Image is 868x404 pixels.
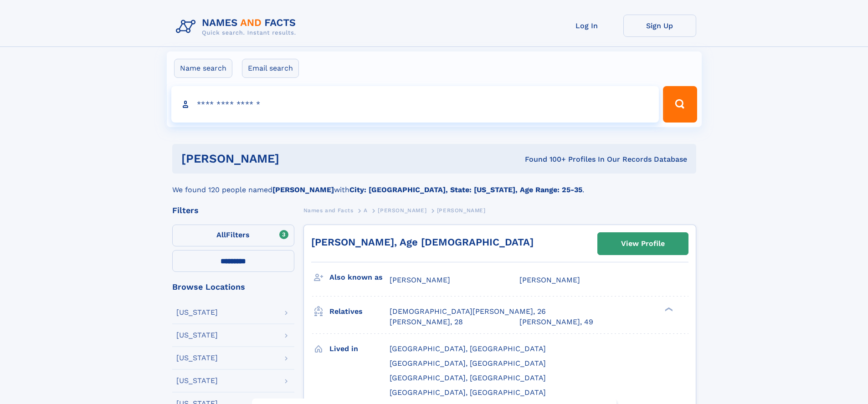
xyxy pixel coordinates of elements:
span: [PERSON_NAME] [519,276,580,284]
b: [PERSON_NAME] [272,185,334,194]
label: Email search [242,59,299,78]
span: [GEOGRAPHIC_DATA], [GEOGRAPHIC_DATA] [390,344,546,353]
div: [US_STATE] [176,309,218,316]
span: [PERSON_NAME] [437,207,486,214]
b: City: [GEOGRAPHIC_DATA], State: [US_STATE], Age Range: 25-35 [349,185,582,194]
a: Log In [550,15,623,37]
a: Names and Facts [303,205,354,216]
span: [PERSON_NAME] [378,207,426,214]
label: Filters [172,225,294,246]
a: [DEMOGRAPHIC_DATA][PERSON_NAME], 26 [390,307,546,317]
div: Filters [172,206,294,215]
h3: Also known as [329,270,390,285]
button: Search Button [663,86,697,123]
h3: Lived in [329,341,390,357]
span: All [216,230,226,239]
a: A [364,205,368,216]
span: [GEOGRAPHIC_DATA], [GEOGRAPHIC_DATA] [390,388,546,397]
div: View Profile [621,233,665,254]
img: Logo Names and Facts [172,15,303,39]
div: [US_STATE] [176,354,218,362]
h3: Relatives [329,304,390,319]
label: Name search [174,59,232,78]
span: [PERSON_NAME] [390,276,450,284]
a: [PERSON_NAME] [378,205,426,216]
input: search input [171,86,659,123]
a: [PERSON_NAME], 28 [390,317,463,327]
div: We found 120 people named with . [172,174,696,195]
div: Browse Locations [172,283,294,291]
a: View Profile [598,233,688,255]
div: ❯ [663,307,673,312]
a: Sign Up [623,15,696,37]
span: A [364,207,368,214]
h1: [PERSON_NAME] [181,153,402,164]
span: [GEOGRAPHIC_DATA], [GEOGRAPHIC_DATA] [390,359,546,368]
div: [US_STATE] [176,332,218,339]
div: [US_STATE] [176,377,218,384]
a: [PERSON_NAME], Age [DEMOGRAPHIC_DATA] [311,236,534,248]
div: Found 100+ Profiles In Our Records Database [402,154,687,164]
a: [PERSON_NAME], 49 [519,317,593,327]
span: [GEOGRAPHIC_DATA], [GEOGRAPHIC_DATA] [390,373,546,382]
